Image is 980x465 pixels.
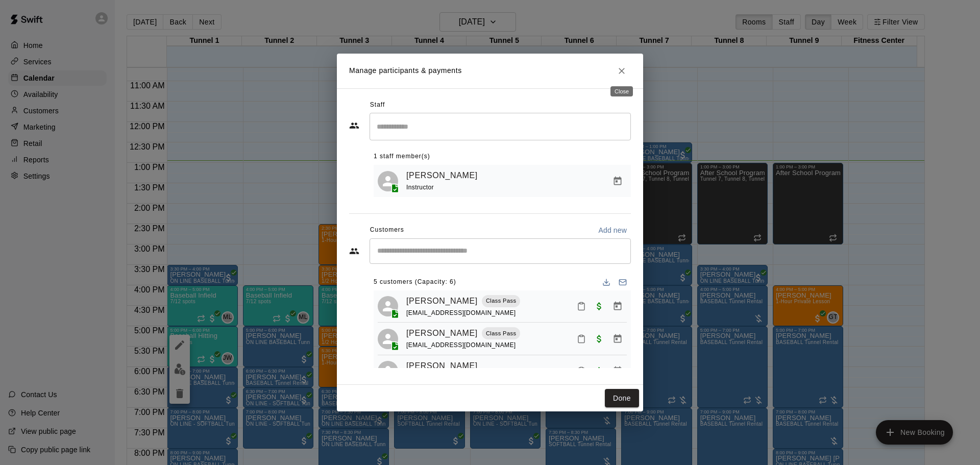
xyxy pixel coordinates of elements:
span: 1 staff member(s) [374,149,430,165]
span: Staff [370,97,385,113]
div: Close [610,86,633,96]
div: Search staff [370,113,631,140]
div: Alex Regacho [378,329,398,349]
p: Add new [598,225,627,235]
a: [PERSON_NAME] [406,359,478,373]
button: Manage bookings & payment [608,172,627,190]
button: Manage bookings & payment [608,297,627,315]
a: [PERSON_NAME] [406,295,478,308]
span: [EMAIL_ADDRESS][DOMAIN_NAME] [406,309,516,316]
button: Mark attendance [573,298,590,315]
button: Mark attendance [573,362,590,380]
button: Manage bookings & payment [608,330,627,348]
button: Mark attendance [573,330,590,348]
button: Download list [598,274,615,290]
button: Done [605,389,639,408]
span: 5 customers (Capacity: 6) [374,274,456,290]
div: Start typing to search customers... [370,238,631,264]
button: Close [612,62,631,80]
span: Instructor [406,184,434,191]
span: Customers [370,222,404,238]
button: Manage bookings & payment [608,362,627,380]
span: Paid with Credit [590,334,608,342]
p: Class Pass [486,297,516,305]
div: Agastya Yarramsetti [378,296,398,316]
div: Joey Wozniak [378,171,398,191]
a: [PERSON_NAME] [406,169,478,182]
span: [EMAIL_ADDRESS][DOMAIN_NAME] [406,341,516,349]
a: [PERSON_NAME] [406,327,478,340]
span: Paid with Credit [590,301,608,310]
p: Manage participants & payments [349,65,462,76]
svg: Staff [349,120,359,131]
svg: Customers [349,246,359,256]
span: Paid with Credit [590,366,608,375]
button: Add new [594,222,631,238]
button: Email participants [615,274,631,290]
div: Atanu Khamaru [378,361,398,381]
p: Class Pass [486,329,516,338]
